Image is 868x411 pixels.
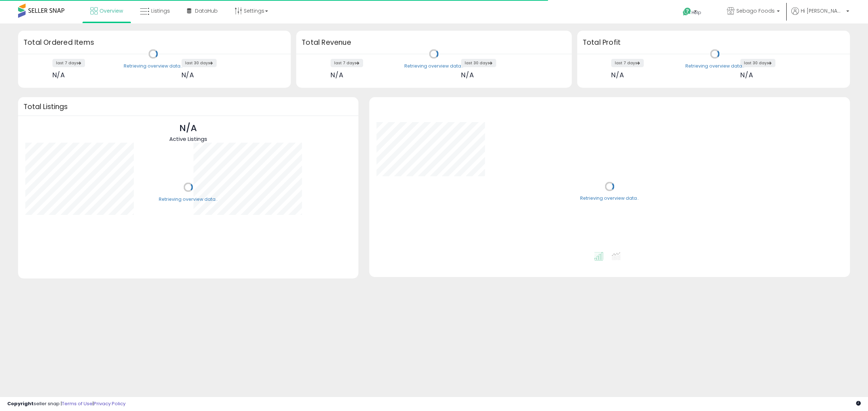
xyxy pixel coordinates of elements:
span: Sebago Foods [736,7,775,14]
a: Help [677,2,715,23]
div: Retrieving overview data.. [580,195,639,202]
div: Retrieving overview data.. [404,63,463,69]
i: Get Help [682,7,692,16]
div: Retrieving overview data.. [159,196,218,203]
span: DataHub [195,7,218,14]
div: Retrieving overview data.. [685,63,744,69]
span: Listings [151,7,170,14]
div: Retrieving overview data.. [124,63,183,69]
span: Overview [99,7,123,14]
a: Hi [PERSON_NAME] [791,7,849,23]
span: Hi [PERSON_NAME] [801,7,844,14]
span: Help [692,9,701,16]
